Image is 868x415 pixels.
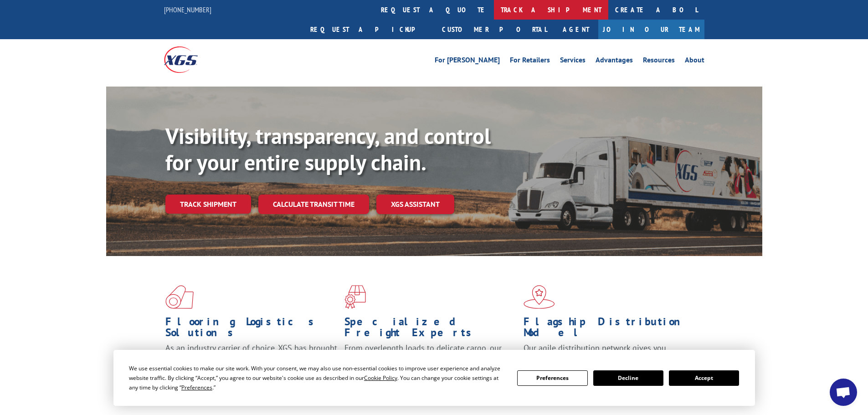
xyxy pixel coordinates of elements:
[554,20,598,39] a: Agent
[510,56,550,67] a: For Retailers
[258,195,369,214] a: Calculate transit time
[165,195,251,214] a: Track shipment
[435,20,554,39] a: Customer Portal
[524,316,696,343] h1: Flagship Distribution Model
[344,285,366,309] img: xgs-icon-focused-on-flooring-red
[643,56,675,67] a: Resources
[669,370,739,386] button: Accept
[165,343,337,375] span: As an industry carrier of choice, XGS has brought innovation and dedication to flooring logistics...
[524,343,691,364] span: Our agile distribution network gives you nationwide inventory management on demand.
[129,364,506,392] div: We use essential cookies to make our site work. With your consent, we may also use non-essential ...
[376,195,454,214] a: XGS ASSISTANT
[524,285,555,309] img: xgs-icon-flagship-distribution-model-red
[344,343,517,383] p: From overlength loads to delicate cargo, our experienced staff knows the best way to move your fr...
[165,122,491,176] b: Visibility, transparency, and control for your entire supply chain.
[164,5,211,14] a: [PHONE_NUMBER]
[364,374,397,382] span: Cookie Policy
[181,384,212,391] span: Preferences
[344,316,517,343] h1: Specialized Freight Experts
[593,370,663,386] button: Decline
[598,20,704,39] a: Join Our Team
[165,316,338,343] h1: Flooring Logistics Solutions
[113,350,755,406] div: Cookie Consent Prompt
[685,56,704,67] a: About
[303,20,435,39] a: Request a pickup
[517,370,587,386] button: Preferences
[830,379,857,406] div: Open chat
[596,56,633,67] a: Advantages
[560,56,586,67] a: Services
[165,285,194,309] img: xgs-icon-total-supply-chain-intelligence-red
[435,56,500,67] a: For [PERSON_NAME]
